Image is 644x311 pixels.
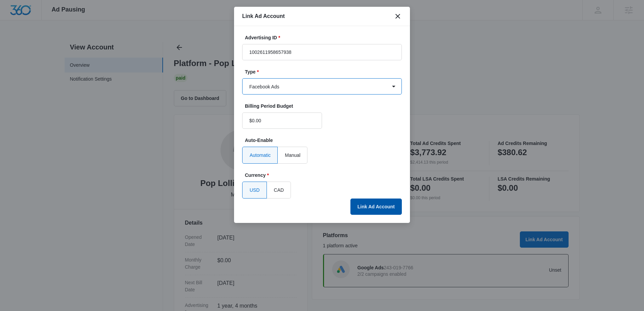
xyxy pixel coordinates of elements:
label: Advertising ID [245,34,405,41]
label: Billing Period Budget [245,103,325,110]
label: Manual [278,147,307,164]
label: USD [242,182,267,199]
label: Type [245,68,405,76]
h1: Link Ad Account [242,12,285,20]
label: Automatic [242,147,278,164]
button: close [394,12,402,20]
label: Currency [245,172,405,179]
label: CAD [267,182,291,199]
input: $500.00 [242,112,322,129]
button: Link Ad Account [350,199,402,215]
label: Auto-Enable [245,137,405,144]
